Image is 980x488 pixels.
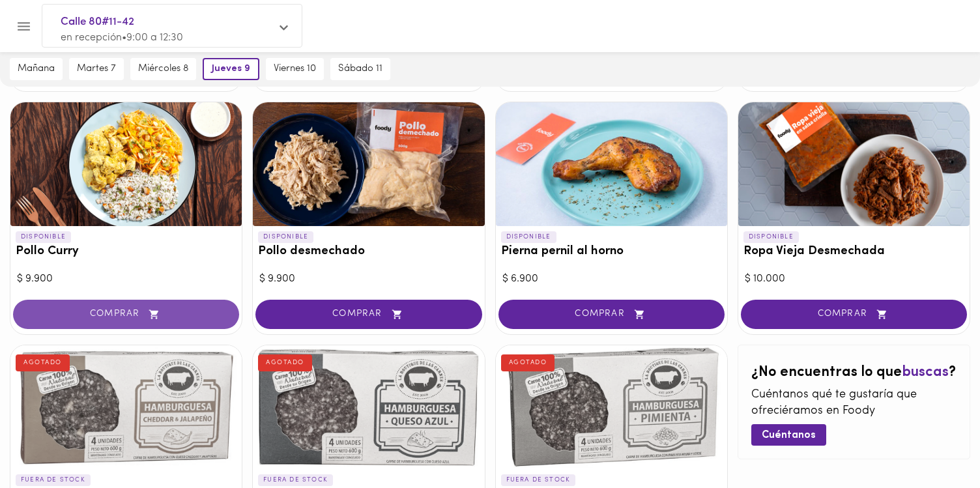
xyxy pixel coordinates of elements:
[338,63,382,75] span: sábado 11
[751,424,826,446] button: Cuéntanos
[8,10,40,42] button: Menu
[501,474,576,486] p: FUERA DE STOCK
[258,245,479,259] h3: Pollo desmechado
[16,245,237,259] h3: Pollo Curry
[498,300,725,329] button: COMPRAR
[743,231,799,243] p: DISPONIBLE
[751,365,957,380] h2: ¿No encuentras lo que ?
[496,345,727,469] div: CARNE DE HAMBURGUESA CON PIMIENTA NEGRA Y VERDE
[751,387,957,420] p: Cuéntanos qué te gustaría que ofreciéramos en Foody
[259,272,478,287] div: $ 9.900
[272,309,465,320] span: COMPRAR
[255,300,482,329] button: COMPRAR
[904,412,967,475] iframe: Messagebird Livechat Widget
[258,231,313,243] p: DISPONIBLE
[10,102,242,226] div: Pollo Curry
[902,365,949,380] span: buscas
[10,345,242,469] div: CARNE DE HAMBURGUESA CON QUESO CHEDDAR Y JALAPEÑOS
[16,231,71,243] p: DISPONIBLE
[18,63,55,75] span: mañana
[266,58,324,80] button: viernes 10
[203,58,259,80] button: jueves 9
[130,58,196,80] button: miércoles 8
[77,63,116,75] span: martes 7
[212,63,250,75] span: jueves 9
[29,309,223,320] span: COMPRAR
[330,58,390,80] button: sábado 11
[738,102,970,226] div: Ropa Vieja Desmechada
[743,245,964,259] h3: Ropa Vieja Desmechada
[762,429,816,442] span: Cuéntanos
[501,354,555,371] div: AGOTADO
[16,354,70,371] div: AGOTADO
[13,300,239,329] button: COMPRAR
[274,63,316,75] span: viernes 10
[258,354,312,371] div: AGOTADO
[10,58,63,80] button: mañana
[496,102,727,226] div: Pierna pernil al horno
[757,309,951,320] span: COMPRAR
[138,63,188,75] span: miércoles 8
[741,300,967,329] button: COMPRAR
[515,309,708,320] span: COMPRAR
[258,474,333,486] p: FUERA DE STOCK
[16,474,91,486] p: FUERA DE STOCK
[69,58,124,80] button: martes 7
[17,272,235,287] div: $ 9.900
[501,231,556,243] p: DISPONIBLE
[502,272,721,287] div: $ 6.900
[253,345,484,469] div: CARNE DE HAMBURGUESA CON QUESO AZUL
[253,102,484,226] div: Pollo desmechado
[61,14,270,31] span: Calle 80#11-42
[745,272,963,287] div: $ 10.000
[61,33,183,43] span: en recepción • 9:00 a 12:30
[501,245,722,259] h3: Pierna pernil al horno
